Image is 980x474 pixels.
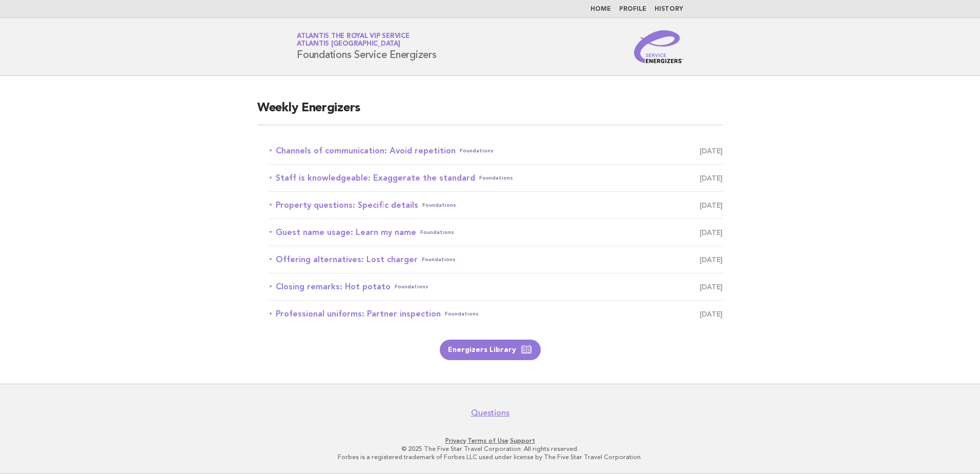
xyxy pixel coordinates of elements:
span: [DATE] [700,198,723,212]
span: Foundations [460,144,494,158]
a: Energizers Library [440,340,541,360]
a: Privacy [445,437,466,444]
span: [DATE] [700,144,723,158]
a: Property questions: Specific detailsFoundations [DATE] [270,198,723,212]
a: Staff is knowledgeable: Exaggerate the standardFoundations [DATE] [270,171,723,185]
a: Professional uniforms: Partner inspectionFoundations [DATE] [270,307,723,321]
a: Terms of Use [467,437,508,444]
h2: Weekly Energizers [257,100,723,125]
span: Foundations [420,225,454,240]
a: Home [590,6,611,12]
span: [DATE] [700,171,723,185]
p: © 2025 The Five Star Travel Corporation. All rights reserved. [176,445,804,453]
span: Foundations [395,280,428,294]
p: · · [176,437,804,445]
a: Offering alternatives: Lost chargerFoundations [DATE] [270,252,723,267]
span: Atlantis [GEOGRAPHIC_DATA] [297,41,400,48]
span: [DATE] [700,252,723,267]
span: Foundations [422,252,456,267]
p: Forbes is a registered trademark of Forbes LLC used under license by The Five Star Travel Corpora... [176,453,804,461]
span: [DATE] [700,280,723,294]
span: Foundations [445,307,479,321]
a: Profile [619,6,646,12]
a: Closing remarks: Hot potatoFoundations [DATE] [270,280,723,294]
a: Channels of communication: Avoid repetitionFoundations [DATE] [270,144,723,158]
img: Service Energizers [634,30,683,63]
a: History [655,6,683,12]
a: Atlantis the Royal VIP ServiceAtlantis [GEOGRAPHIC_DATA] [297,33,410,47]
h1: Foundations Service Energizers [297,33,437,60]
a: Questions [471,408,509,418]
span: [DATE] [700,307,723,321]
span: Foundations [422,198,456,212]
a: Support [510,437,535,444]
span: [DATE] [700,225,723,240]
a: Guest name usage: Learn my nameFoundations [DATE] [270,225,723,240]
span: Foundations [479,171,513,185]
